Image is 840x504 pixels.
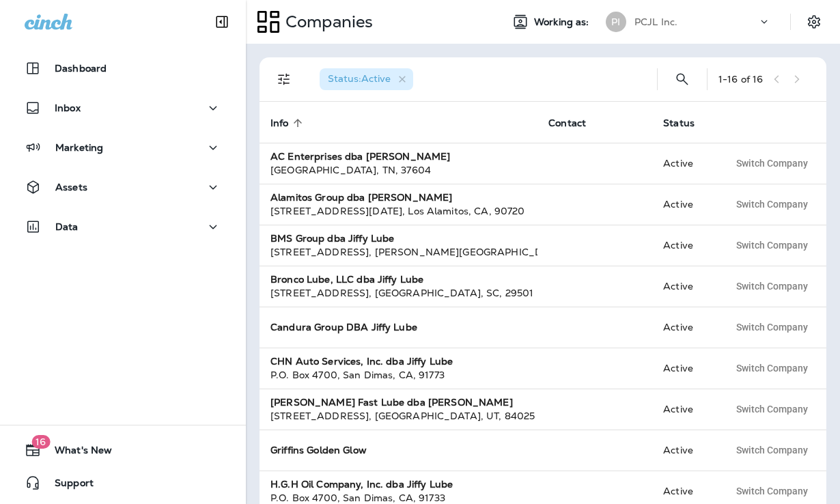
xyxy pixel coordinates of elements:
[729,194,815,214] button: Switch Company
[270,444,367,456] strong: Griffins Golden Glow
[55,182,87,193] p: Assets
[736,158,808,168] span: Switch Company
[663,117,695,129] span: Status
[328,72,391,85] span: Status : Active
[31,435,50,449] span: 16
[14,173,232,201] button: Assets
[203,8,241,36] button: Collapse Sidebar
[14,94,232,122] button: Inbox
[270,117,307,129] span: Info
[736,486,808,496] span: Switch Company
[534,16,592,28] span: Working as:
[55,221,79,232] p: Data
[270,163,527,177] div: [GEOGRAPHIC_DATA] , TN , 37604
[41,445,112,461] span: What's New
[729,358,815,378] button: Switch Company
[270,409,527,423] div: [STREET_ADDRESS] , [GEOGRAPHIC_DATA] , UT , 84025
[652,348,718,389] td: Active
[270,368,527,382] div: P.O. Box 4700 , San Dimas , CA , 91773
[652,184,718,225] td: Active
[606,12,626,32] div: PI
[14,55,232,82] button: Dashboard
[634,16,677,27] p: PCJL Inc.
[548,117,604,129] span: Contact
[55,142,103,153] p: Marketing
[729,276,815,296] button: Switch Company
[270,150,450,163] strong: AC Enterprises dba [PERSON_NAME]
[736,445,808,455] span: Switch Company
[729,235,815,255] button: Switch Company
[41,477,94,494] span: Support
[729,153,815,173] button: Switch Company
[669,66,696,93] button: Search Companies
[270,355,453,367] strong: CHN Auto Services, Inc. dba Jiffy Lube
[280,12,373,32] p: Companies
[270,321,417,333] strong: Candura Group DBA Jiffy Lube
[718,74,763,85] div: 1 - 16 of 16
[14,436,232,464] button: 16What's New
[55,63,107,74] p: Dashboard
[270,396,513,408] strong: [PERSON_NAME] Fast Lube dba [PERSON_NAME]
[14,134,232,161] button: Marketing
[270,245,527,259] div: [STREET_ADDRESS] , [PERSON_NAME][GEOGRAPHIC_DATA] , CA , 92553
[270,286,527,300] div: [STREET_ADDRESS] , [GEOGRAPHIC_DATA] , SC , 29501
[729,399,815,419] button: Switch Company
[736,363,808,373] span: Switch Company
[652,225,718,266] td: Active
[729,317,815,337] button: Switch Company
[270,273,423,285] strong: Bronco Lube, LLC dba Jiffy Lube
[802,10,826,34] button: Settings
[14,213,232,240] button: Data
[729,440,815,460] button: Switch Company
[652,389,718,430] td: Active
[652,307,718,348] td: Active
[270,232,394,244] strong: BMS Group dba Jiffy Lube
[736,199,808,209] span: Switch Company
[652,266,718,307] td: Active
[736,404,808,414] span: Switch Company
[736,281,808,291] span: Switch Company
[736,240,808,250] span: Switch Company
[270,478,453,490] strong: H.G.H Oil Company, Inc. dba Jiffy Lube
[736,322,808,332] span: Switch Company
[270,66,298,93] button: Filters
[652,143,718,184] td: Active
[270,117,289,129] span: Info
[663,117,712,129] span: Status
[55,102,81,113] p: Inbox
[652,430,718,471] td: Active
[548,117,586,129] span: Contact
[270,204,527,218] div: [STREET_ADDRESS][DATE] , Los Alamitos , CA , 90720
[14,469,232,496] button: Support
[270,191,452,204] strong: Alamitos Group dba [PERSON_NAME]
[729,481,815,501] button: Switch Company
[320,68,413,90] div: Status:Active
